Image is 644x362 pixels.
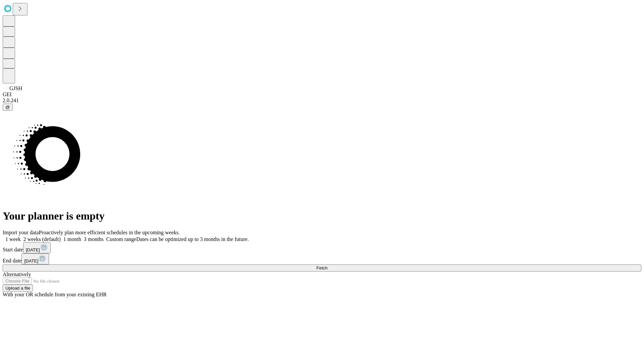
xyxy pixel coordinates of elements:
button: @ [3,104,13,111]
span: With your OR schedule from your existing EHR [3,292,107,297]
span: [DATE] [24,258,38,263]
span: 3 months [84,236,104,242]
div: Start date [3,242,641,253]
span: 1 week [5,236,21,242]
span: Import your data [3,230,39,235]
span: 1 month [63,236,81,242]
span: Fetch [316,265,327,270]
button: Fetch [3,264,641,271]
button: [DATE] [23,242,51,253]
span: Custom range [106,236,136,242]
span: @ [5,105,10,110]
span: Proactively plan more efficient schedules in the upcoming weeks. [39,230,180,235]
span: [DATE] [26,247,40,252]
div: End date [3,253,641,264]
div: 2.0.241 [3,98,641,104]
h1: Your planner is empty [3,210,641,222]
span: 2 weeks (default) [23,236,61,242]
span: Dates can be optimized up to 3 months in the future. [136,236,249,242]
span: GJSH [9,85,22,91]
div: GEI [3,92,641,98]
span: Alternatively [3,271,31,277]
button: Upload a file [3,285,33,292]
button: [DATE] [21,253,49,264]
